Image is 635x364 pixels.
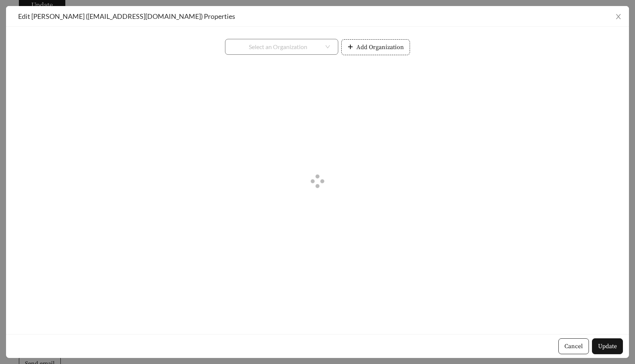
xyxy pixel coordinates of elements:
span: Cancel [564,342,583,351]
span: plus [347,44,353,51]
span: close [615,13,622,20]
div: Edit [PERSON_NAME] ([EMAIL_ADDRESS][DOMAIN_NAME]) Properties [18,12,617,20]
button: Close [608,6,629,27]
span: Add Organization [356,43,404,52]
button: plusAdd Organization [341,39,410,55]
button: Update [592,338,623,354]
span: Update [598,342,617,351]
button: Cancel [558,338,589,354]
